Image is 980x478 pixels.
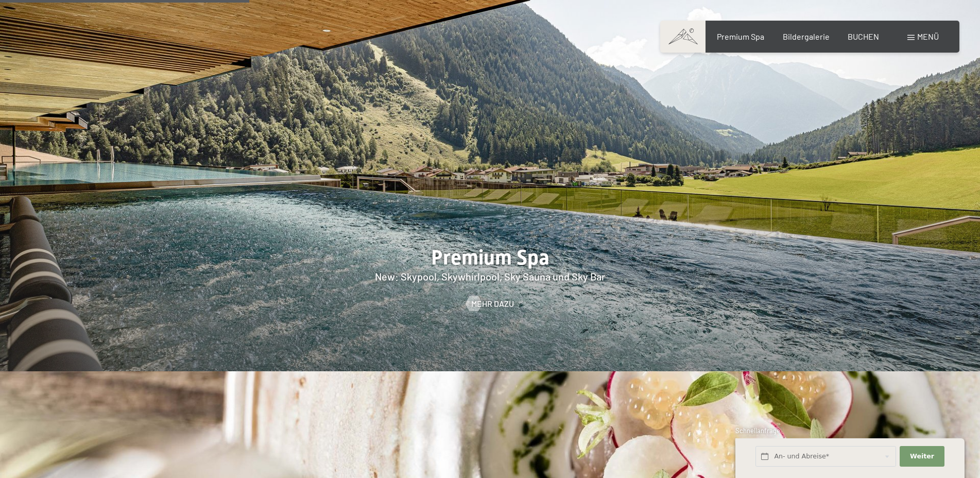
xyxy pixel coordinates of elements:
[471,298,514,309] span: Mehr dazu
[466,298,514,309] a: Mehr dazu
[717,31,764,41] a: Premium Spa
[900,446,944,467] button: Weiter
[848,31,879,41] a: BUCHEN
[910,452,934,461] span: Weiter
[917,31,939,41] span: Menü
[783,31,830,41] a: Bildergalerie
[735,426,780,435] span: Schnellanfrage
